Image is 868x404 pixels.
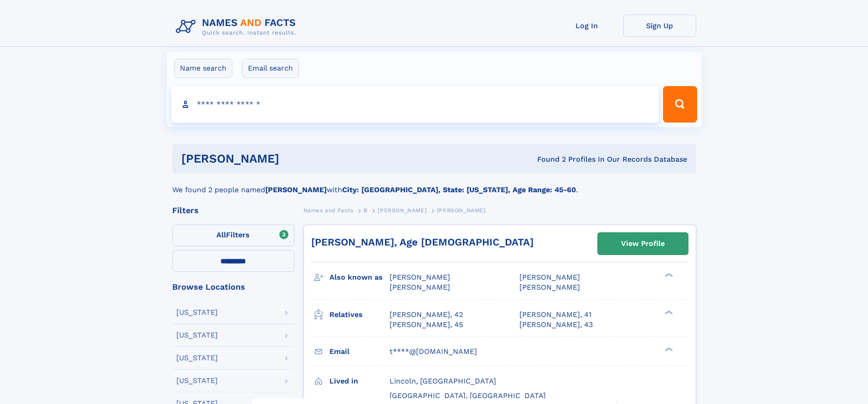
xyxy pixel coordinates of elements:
[519,273,580,281] span: [PERSON_NAME]
[176,332,218,339] div: [US_STATE]
[437,207,486,214] span: [PERSON_NAME]
[172,174,696,195] div: We found 2 people named with .
[311,236,534,248] a: [PERSON_NAME], Age [DEMOGRAPHIC_DATA]
[364,205,368,216] a: B
[172,15,303,39] img: Logo Names and Facts
[390,273,450,281] span: [PERSON_NAME]
[408,154,687,164] div: Found 2 Profiles In Our Records Database
[329,373,390,389] h3: Lived in
[550,15,623,37] a: Log In
[181,153,408,164] h1: [PERSON_NAME]
[172,225,294,246] label: Filters
[172,206,294,215] div: Filters
[519,320,593,330] a: [PERSON_NAME], 43
[519,310,591,320] a: [PERSON_NAME], 41
[176,309,218,316] div: [US_STATE]
[172,283,294,291] div: Browse Locations
[329,344,390,359] h3: Email
[390,320,463,330] a: [PERSON_NAME], 45
[663,272,673,278] div: ❯
[342,185,576,194] b: City: [GEOGRAPHIC_DATA], State: [US_STATE], Age Range: 45-60
[390,377,496,385] span: Lincoln, [GEOGRAPHIC_DATA]
[663,346,673,352] div: ❯
[519,283,580,291] span: [PERSON_NAME]
[621,233,665,254] div: View Profile
[663,86,697,123] button: Search Button
[216,230,226,239] span: All
[171,86,659,123] input: search input
[329,270,390,285] h3: Also known as
[390,391,546,400] span: [GEOGRAPHIC_DATA], [GEOGRAPHIC_DATA]
[390,310,463,320] a: [PERSON_NAME], 42
[364,207,368,214] span: B
[598,233,688,255] a: View Profile
[174,59,232,78] label: Name search
[303,205,354,216] a: Names and Facts
[176,377,218,384] div: [US_STATE]
[623,15,696,37] a: Sign Up
[663,309,673,315] div: ❯
[329,307,390,322] h3: Relatives
[265,185,327,194] b: [PERSON_NAME]
[390,283,450,291] span: [PERSON_NAME]
[378,205,426,216] a: [PERSON_NAME]
[242,59,299,78] label: Email search
[176,354,218,362] div: [US_STATE]
[378,207,426,214] span: [PERSON_NAME]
